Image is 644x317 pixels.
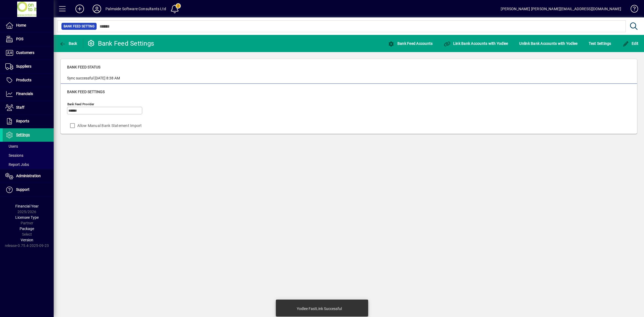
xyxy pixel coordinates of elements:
button: Bank Feed Accounts [387,39,434,48]
a: Administration [3,169,54,183]
span: Unlink Bank Accounts with Yodlee [519,39,577,48]
app-page-header-button: Back [54,39,83,48]
a: Sessions [3,151,54,160]
a: Report Jobs [3,160,54,169]
span: Staff [16,105,24,110]
span: Financial Year [15,204,39,208]
span: Suppliers [16,64,31,68]
span: Edit [623,41,639,46]
span: Package [20,227,34,231]
div: Yodlee FastLink Successful [297,306,342,311]
div: [PERSON_NAME] [PERSON_NAME][EMAIL_ADDRESS][DOMAIN_NAME] [501,5,621,13]
span: POS [16,37,23,41]
mat-label: Bank Feed Provider [67,102,94,106]
a: Products [3,74,54,87]
span: Administration [16,174,41,178]
span: Settings [16,133,30,137]
a: Suppliers [3,60,54,73]
a: Users [3,142,54,151]
a: Knowledge Base [627,1,637,19]
button: Profile [88,4,105,14]
span: Bank Feed Status [67,65,100,69]
a: Support [3,183,54,196]
a: Financials [3,87,54,101]
div: Sync successful [DATE] 8:38 AM [67,75,120,81]
button: Unlink Bank Accounts with Yodlee [518,39,579,48]
div: Bank Feed Settings [87,39,154,48]
span: Version [21,238,33,242]
span: Bank Feed Setting [64,24,94,29]
span: Support [16,187,30,192]
span: Users [5,144,18,148]
button: Link Bank Accounts with Yodlee [442,39,509,48]
a: Reports [3,115,54,128]
span: Reports [16,119,29,123]
span: Back [59,41,77,46]
a: Staff [3,101,54,114]
button: Back [58,39,79,48]
span: Bank Feed Settings [67,90,105,94]
a: Customers [3,46,54,60]
span: Test Settings [589,39,611,48]
span: Bank Feed Accounts [388,41,433,46]
span: Link Bank Accounts with Yodlee [444,41,508,46]
a: Home [3,19,54,32]
span: Home [16,23,26,27]
span: Financials [16,92,33,96]
a: POS [3,32,54,46]
span: Customers [16,50,34,55]
span: Products [16,78,31,82]
span: Licensee Type [15,215,39,220]
span: Report Jobs [5,162,29,167]
button: Add [71,4,88,14]
button: Test Settings [587,39,612,48]
span: Sessions [5,153,23,158]
button: Edit [621,39,640,48]
div: Palmside Software Consultants Ltd [105,5,166,13]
